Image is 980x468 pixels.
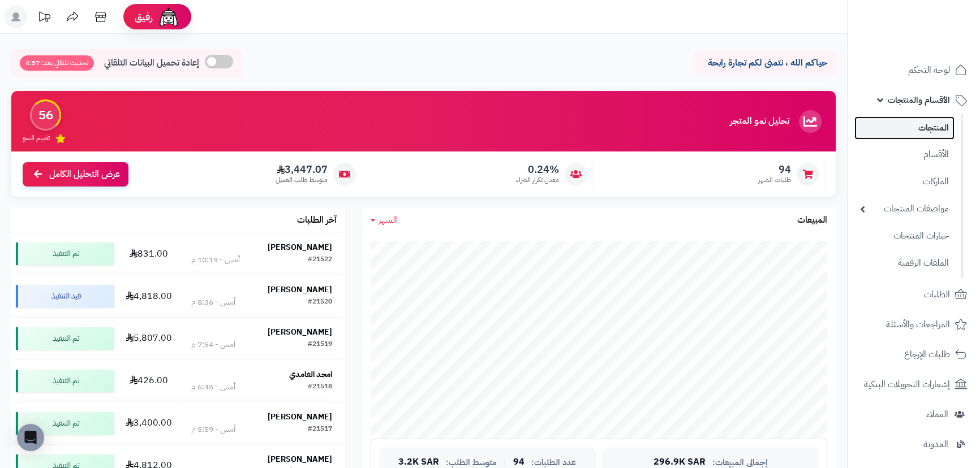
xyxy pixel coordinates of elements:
[371,214,397,227] a: الشهر
[135,10,153,24] span: رفيق
[854,311,973,338] a: المراجعات والأسئلة
[864,376,950,392] span: إشعارات التحويلات البنكية
[268,284,332,296] strong: [PERSON_NAME]
[16,370,114,392] div: تم التنفيذ
[854,57,973,84] a: لوحة التحكم
[758,163,791,176] span: 94
[908,62,950,78] span: لوحة التحكم
[854,116,955,140] a: المنتجات
[16,285,114,307] div: قيد التنفيذ
[854,281,973,308] a: الطلبات
[513,457,525,467] span: 94
[758,175,791,185] span: طلبات الشهر
[730,116,789,127] h3: تحليل نمو المتجر
[268,411,332,423] strong: [PERSON_NAME]
[119,275,179,317] td: 4,818.00
[268,326,332,338] strong: [PERSON_NAME]
[924,287,950,302] span: الطلبات
[886,317,950,332] span: المراجعات والأسئلة
[191,382,235,393] div: أمس - 6:45 م
[20,55,94,71] span: تحديث تلقائي بعد: 4:57
[104,57,199,70] span: إعادة تحميل البيانات التلقائي
[16,412,114,435] div: تم التنفيذ
[308,297,332,308] div: #21520
[119,402,179,444] td: 3,400.00
[119,318,179,359] td: 5,807.00
[854,170,955,194] a: الماركات
[297,215,337,226] h3: آخر الطلبات
[308,339,332,350] div: #21519
[854,224,955,248] a: خيارات المنتجات
[276,163,328,176] span: 3,447.07
[49,168,120,181] span: عرض التحليل الكامل
[516,175,559,185] span: معدل تكرار الشراء
[398,457,439,467] span: 3.2K SAR
[268,241,332,253] strong: [PERSON_NAME]
[268,453,332,465] strong: [PERSON_NAME]
[854,371,973,398] a: إشعارات التحويلات البنكية
[308,382,332,393] div: #21518
[191,254,240,266] div: أمس - 10:19 م
[17,424,44,451] div: Open Intercom Messenger
[888,92,950,108] span: الأقسام والمنتجات
[504,458,506,466] span: |
[854,341,973,368] a: طلبات الإرجاع
[30,6,58,31] a: تحديثات المنصة
[23,133,50,143] span: تقييم النمو
[16,327,114,350] div: تم التنفيذ
[797,215,827,226] h3: المبيعات
[308,424,332,435] div: #21517
[16,242,114,265] div: تم التنفيذ
[926,406,948,422] span: العملاء
[854,142,955,167] a: الأقسام
[23,162,128,187] a: عرض التحليل الكامل
[119,360,179,402] td: 426.00
[654,457,706,467] span: 296.9K SAR
[119,233,179,275] td: 831.00
[531,458,576,467] span: عدد الطلبات:
[191,297,235,308] div: أمس - 8:36 م
[157,6,180,28] img: ai-face.png
[446,458,497,467] span: متوسط الطلب:
[308,254,332,266] div: #21522
[289,369,332,380] strong: امجد الغامدي
[379,213,397,227] span: الشهر
[923,436,948,452] span: المدونة
[712,458,768,467] span: إجمالي المبيعات:
[703,57,827,70] p: حياكم الله ، نتمنى لكم تجارة رابحة
[854,431,973,458] a: المدونة
[276,175,328,185] span: متوسط طلب العميل
[904,346,950,362] span: طلبات الإرجاع
[191,424,235,435] div: أمس - 5:59 م
[854,197,955,221] a: مواصفات المنتجات
[516,163,559,176] span: 0.24%
[191,339,235,350] div: أمس - 7:54 م
[854,401,973,428] a: العملاء
[854,251,955,275] a: الملفات الرقمية
[903,8,969,32] img: logo-2.png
